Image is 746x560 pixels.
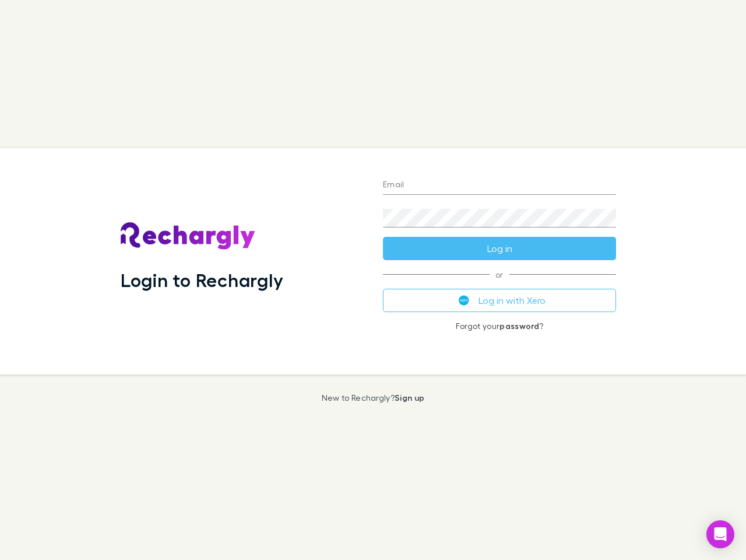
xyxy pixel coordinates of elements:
a: password [499,321,539,331]
button: Log in with Xero [383,289,616,312]
a: Sign up [395,393,424,402]
div: Open Intercom Messenger [706,520,734,548]
img: Xero's logo [459,295,469,306]
button: Log in [383,237,616,260]
span: or [383,274,616,275]
p: New to Rechargly? [322,393,425,402]
p: Forgot your ? [383,321,616,331]
img: Rechargly's Logo [121,222,256,250]
h1: Login to Rechargly [121,269,283,291]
